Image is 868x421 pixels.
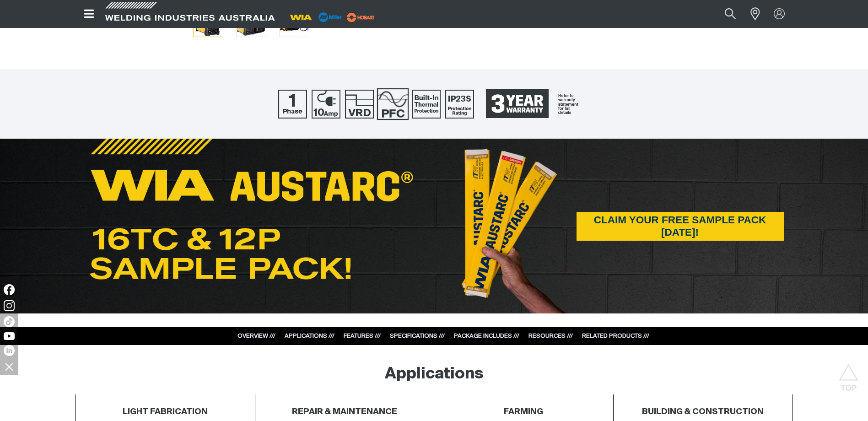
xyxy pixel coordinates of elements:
[285,333,334,339] a: APPLICATIONS ///
[454,333,519,339] a: PACKAGE INCLUDES ///
[385,364,484,384] h2: Applications
[1,359,17,374] img: hide socials
[344,333,381,339] a: FEATURES ///
[344,11,377,24] img: miller
[292,407,397,417] h4: REPAIR & MAINTENANCE
[577,212,784,241] a: CLAIM YOUR FREE SAMPLE PACK TODAY!
[618,407,788,417] h4: BUILDING & CONSTRUCTION
[4,300,15,311] img: Instagram
[4,345,15,356] img: LinkedIn
[123,407,208,417] h4: LIGHT FABRICATION
[703,4,745,24] input: Product name or item number...
[344,14,377,21] a: miller
[237,333,275,339] a: OVERVIEW ///
[312,90,340,119] img: 10 Amp Plug
[377,88,408,119] img: Power Factor Correction
[278,90,307,119] img: Single Phase
[4,316,15,327] img: TikTok
[345,90,374,119] img: VRD
[4,332,15,340] img: YouTube
[479,85,590,123] a: 3 Year Warranty
[4,284,15,295] img: Facebook
[528,333,573,339] a: RESOURCES ///
[89,139,413,281] img: WIA AUSTARC 16TC & 12P SAMPLE PACK!
[504,407,543,417] h4: FARMING
[838,364,859,384] button: Scroll to top
[715,4,746,24] button: Search products
[412,90,441,119] img: Built In Thermal Protection
[445,90,474,119] img: IP23S Protection Rating
[577,212,784,241] span: CLAIM YOUR FREE SAMPLE PACK [DATE]!
[390,333,445,339] a: SPECIFICATIONS ///
[582,333,649,339] a: RELATED PRODUCTS ///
